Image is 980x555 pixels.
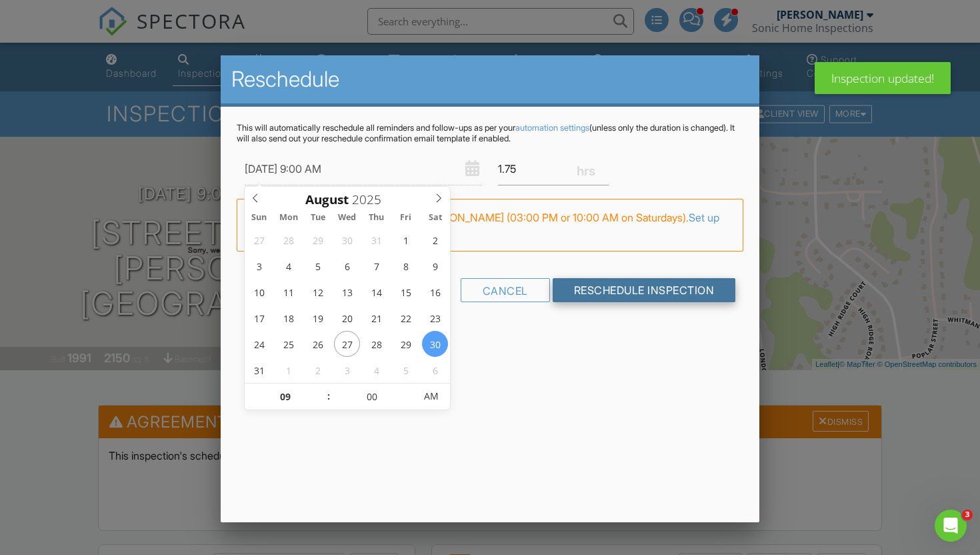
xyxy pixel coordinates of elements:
[275,279,301,305] span: August 11, 2025
[275,357,301,383] span: September 1, 2025
[275,331,301,357] span: August 25, 2025
[275,227,301,253] span: July 28, 2025
[237,199,744,251] div: FYI: This is not a regular time slot for [PERSON_NAME] (03:00 PM or 10:00 AM on Saturdays).
[363,331,389,357] span: August 28, 2025
[363,305,389,331] span: August 21, 2025
[246,253,272,279] span: August 3, 2025
[246,305,272,331] span: August 17, 2025
[334,357,360,383] span: September 3, 2025
[553,278,736,302] input: Reschedule Inspection
[327,383,331,410] span: :
[363,253,389,279] span: August 7, 2025
[334,253,360,279] span: August 6, 2025
[305,227,331,253] span: July 29, 2025
[515,123,589,133] a: automation settings
[421,213,450,222] span: Sat
[231,66,749,93] h2: Reschedule
[274,213,303,222] span: Mon
[422,305,448,331] span: August 23, 2025
[422,279,448,305] span: August 16, 2025
[331,384,413,410] input: Scroll to increment
[334,331,360,357] span: August 27, 2025
[303,213,333,222] span: Tue
[333,213,362,222] span: Wed
[962,510,973,520] span: 3
[334,227,360,253] span: July 30, 2025
[393,227,419,253] span: August 1, 2025
[349,191,393,208] input: Scroll to increment
[305,279,331,305] span: August 12, 2025
[246,331,272,357] span: August 24, 2025
[305,305,331,331] span: August 19, 2025
[305,357,331,383] span: September 2, 2025
[391,213,421,222] span: Fri
[363,357,389,383] span: September 4, 2025
[422,357,448,383] span: September 6, 2025
[393,279,419,305] span: August 15, 2025
[413,383,449,410] span: Click to toggle
[305,193,349,206] span: Scroll to increment
[935,510,967,542] iframe: Intercom live chat
[334,279,360,305] span: August 13, 2025
[245,213,274,222] span: Sun
[334,305,360,331] span: August 20, 2025
[393,253,419,279] span: August 8, 2025
[363,227,389,253] span: July 31, 2025
[246,227,272,253] span: July 27, 2025
[393,357,419,383] span: September 5, 2025
[393,331,419,357] span: August 29, 2025
[461,278,550,302] div: Cancel
[246,279,272,305] span: August 10, 2025
[305,331,331,357] span: August 26, 2025
[237,123,744,144] p: This will automatically reschedule all reminders and follow-ups as per your (unless only the dura...
[362,213,391,222] span: Thu
[246,357,272,383] span: August 31, 2025
[275,305,301,331] span: August 18, 2025
[245,384,327,410] input: Scroll to increment
[275,253,301,279] span: August 4, 2025
[363,279,389,305] span: August 14, 2025
[422,227,448,253] span: August 2, 2025
[393,305,419,331] span: August 22, 2025
[815,62,951,94] div: Inspection updated!
[422,253,448,279] span: August 9, 2025
[422,331,448,357] span: August 30, 2025
[305,253,331,279] span: August 5, 2025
